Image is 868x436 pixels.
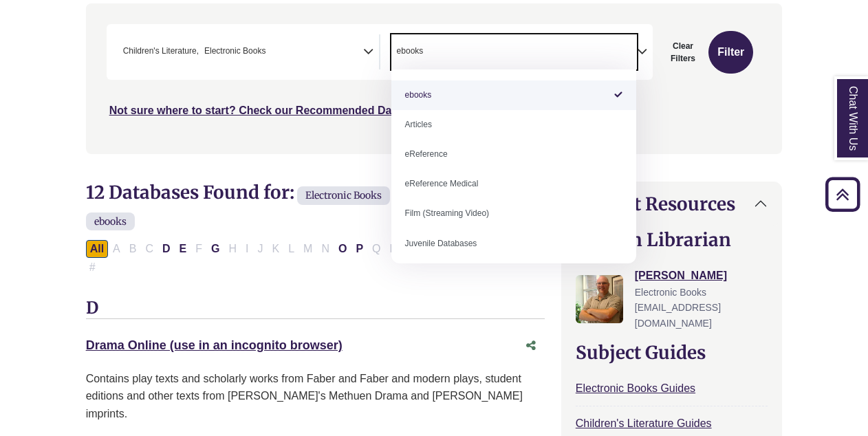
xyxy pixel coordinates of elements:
[562,182,782,226] button: Subject Resources
[86,3,783,153] nav: Search filters
[576,229,768,250] h2: Liaison Librarian
[391,140,637,169] li: eReference
[297,186,390,205] span: Electronic Books
[123,45,199,58] span: Children's Literature
[118,45,199,58] li: Children's Literature
[86,370,545,423] div: Contains play texts and scholarly works from Faber and Faber and modern plays, student editions a...
[86,212,135,231] span: ebooks
[391,80,637,110] li: ebooks
[635,270,727,281] a: [PERSON_NAME]
[268,47,274,58] textarea: Search
[661,31,706,74] button: Clear Filters
[158,240,175,258] button: Filter Results D
[635,287,706,298] span: Electronic Books
[334,240,351,258] button: Filter Results O
[708,31,753,74] button: Submit for Search Results
[576,417,712,429] a: Children's Literature Guides
[391,169,637,199] li: eReference Medical
[391,199,637,228] li: Film (Streaming Video)
[391,229,637,259] li: Juvenile Databases
[175,240,191,258] button: Filter Results E
[204,45,265,58] span: Electronic Books
[576,342,768,363] h2: Subject Guides
[576,382,695,394] a: Electronic Books Guides
[86,181,294,204] span: 12 Databases Found for:
[199,45,265,58] li: Electronic Books
[351,240,367,258] button: Filter Results P
[821,185,865,204] a: Back to Top
[86,298,545,319] h3: D
[86,242,536,272] div: Alpha-list to filter by first letter of database name
[517,333,545,359] button: Share this database
[391,110,637,140] li: Articles
[109,105,436,116] a: Not sure where to start? Check our Recommended Databases.
[207,240,224,258] button: Filter Results G
[86,240,108,258] button: All
[391,45,424,58] li: ebooks
[397,45,424,58] span: ebooks
[426,47,432,58] textarea: Search
[576,275,623,323] img: Nathan Farley
[635,302,721,328] span: [EMAIL_ADDRESS][DOMAIN_NAME]
[86,338,343,352] a: Drama Online (use in an incognito browser)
